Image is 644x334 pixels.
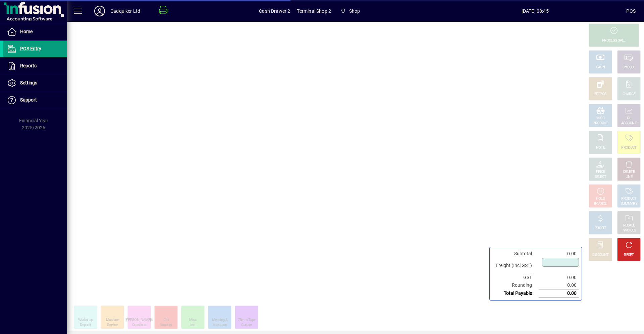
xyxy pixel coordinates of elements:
span: POS Entry [20,46,41,51]
div: DELETE [623,170,635,175]
div: Gift [163,318,169,323]
div: Voucher [160,323,172,328]
div: EFTPOS [594,92,607,97]
div: Service [107,323,118,328]
div: GL [627,116,631,121]
div: NOTE [596,145,605,150]
a: Reports [3,58,67,74]
td: 0.00 [539,274,579,281]
span: Cash Drawer 2 [259,6,290,16]
div: DISCOUNT [592,253,608,258]
td: Rounding [492,281,539,289]
a: Home [3,23,67,40]
div: PROFIT [595,226,606,231]
div: RECALL [623,223,635,228]
span: Home [20,29,33,34]
td: Subtotal [492,250,539,258]
button: Profile [89,5,110,17]
div: PRICE [596,170,605,175]
span: Reports [20,63,37,68]
div: [PERSON_NAME]'s [125,318,153,323]
div: Alteration [213,323,227,328]
a: Settings [3,75,67,91]
div: INVOICE [594,201,606,206]
div: HOLD [596,196,605,201]
span: Shop [338,5,363,17]
div: Curtain [241,323,252,328]
td: 0.00 [539,289,579,297]
div: RESET [624,253,634,258]
div: Item [190,323,196,328]
td: Total Payable [492,289,539,297]
td: 0.00 [539,281,579,289]
span: Shop [349,6,360,16]
div: POS [626,6,636,16]
div: Mending & [212,318,228,323]
div: ACCOUNT [621,121,637,126]
td: GST [492,274,539,281]
a: Support [3,92,67,109]
div: CASH [596,65,605,70]
div: PRODUCT [621,145,636,150]
div: SUMMARY [621,201,637,206]
div: Deposit [80,323,91,328]
div: SELECT [595,175,606,180]
span: Support [20,97,37,103]
span: Terminal Shop 2 [297,6,331,16]
span: Settings [20,80,37,85]
div: LINE [626,175,632,180]
td: 0.00 [539,250,579,258]
div: 75mm Tape [238,318,256,323]
div: CHEQUE [623,65,635,70]
div: Machine [106,318,119,323]
div: PRODUCT [593,121,608,126]
div: PROCESS SALE [602,38,626,43]
div: INVOICES [622,228,636,233]
div: Misc [189,318,197,323]
td: Freight (Incl GST) [492,258,539,274]
div: CHARGE [623,92,636,97]
div: PRODUCT [621,196,636,201]
div: Creations [132,323,146,328]
div: Cadquiker Ltd [110,6,140,16]
span: [DATE] 08:45 [444,6,626,16]
div: MISC [596,116,604,121]
div: Workshop [78,318,93,323]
